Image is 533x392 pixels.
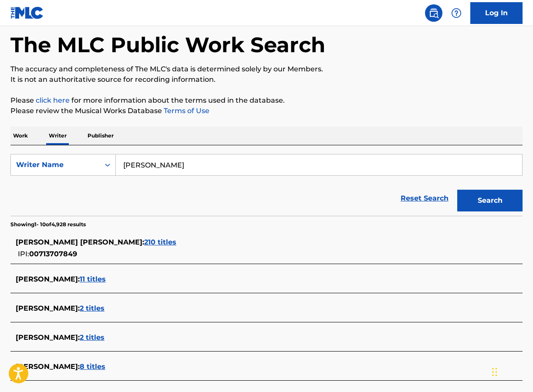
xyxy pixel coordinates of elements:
[36,96,70,104] a: click here
[16,275,80,283] span: [PERSON_NAME] :
[46,127,69,145] p: Writer
[489,350,533,392] iframe: Chat Widget
[448,4,465,22] div: Help
[162,107,209,115] a: Terms of Use
[428,8,439,18] img: search
[16,333,80,342] span: [PERSON_NAME] :
[16,362,80,371] span: [PERSON_NAME] :
[10,74,523,85] p: It is not an authoritative source for recording information.
[10,154,523,216] form: Search Form
[16,304,80,312] span: [PERSON_NAME] :
[85,127,116,145] p: Publisher
[451,8,462,18] img: help
[80,333,105,342] span: 2 titles
[10,7,44,19] img: MLC Logo
[470,2,523,24] a: Log In
[10,221,86,228] p: Showing 1 - 10 of 4,928 results
[16,160,94,170] div: Writer Name
[80,304,105,312] span: 2 titles
[492,359,497,385] div: Drag
[10,32,325,58] h1: The MLC Public Work Search
[10,95,523,106] p: Please for more information about the terms used in the database.
[10,106,523,116] p: Please review the Musical Works Database
[10,127,30,145] p: Work
[425,4,442,22] a: Public Search
[80,275,106,283] span: 11 titles
[10,64,523,74] p: The accuracy and completeness of The MLC's data is determined solely by our Members.
[80,362,105,371] span: 8 titles
[396,189,453,208] a: Reset Search
[18,250,29,258] span: IPI:
[29,250,77,258] span: 00713707849
[457,190,523,211] button: Search
[16,238,144,246] span: [PERSON_NAME] [PERSON_NAME] :
[144,238,176,246] span: 210 titles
